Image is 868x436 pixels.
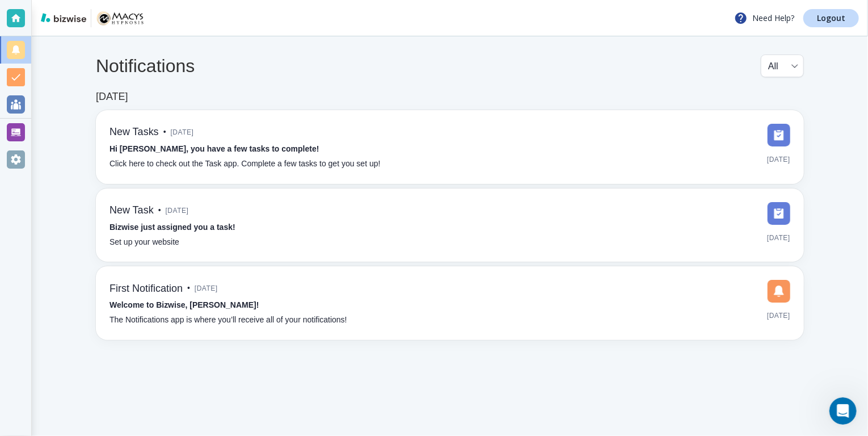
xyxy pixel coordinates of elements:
a: First Notification•[DATE]Welcome to Bizwise, [PERSON_NAME]!The Notifications app is where you’ll ... [96,266,804,340]
iframe: Intercom live chat [829,397,857,425]
a: Logout [803,9,859,27]
a: New Tasks•[DATE]Hi [PERSON_NAME], you have a few tasks to complete!Click here to check out the Ta... [96,110,804,184]
span: [DATE] [767,151,790,168]
img: Macy's Hypnosis [96,9,146,27]
p: • [187,282,190,295]
img: DashboardSidebarTasks.svg [768,202,790,225]
span: [DATE] [195,280,218,297]
p: Need Help? [734,11,794,25]
strong: Hi [PERSON_NAME], you have a few tasks to complete! [109,144,319,153]
img: DashboardSidebarTasks.svg [768,124,790,146]
strong: Bizwise just assigned you a task! [109,223,235,232]
img: DashboardSidebarNotification.svg [768,280,790,303]
a: New Task•[DATE]Bizwise just assigned you a task!Set up your website[DATE] [96,188,804,262]
span: [DATE] [166,202,189,219]
span: [DATE] [767,229,790,246]
h6: First Notification [109,283,183,295]
h6: [DATE] [96,91,128,103]
p: • [158,204,161,217]
strong: Welcome to Bizwise, [PERSON_NAME]! [109,300,259,309]
p: • [163,126,166,139]
p: Logout [817,14,845,22]
div: All [768,55,797,77]
img: bizwise [41,13,86,22]
h4: Notifications [96,55,195,77]
span: [DATE] [767,307,790,324]
span: [DATE] [171,124,194,141]
h6: New Task [109,204,154,217]
p: Click here to check out the Task app. Complete a few tasks to get you set up! [109,158,381,170]
p: Set up your website [109,236,179,249]
p: The Notifications app is where you’ll receive all of your notifications! [109,314,347,326]
h6: New Tasks [109,126,159,139]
